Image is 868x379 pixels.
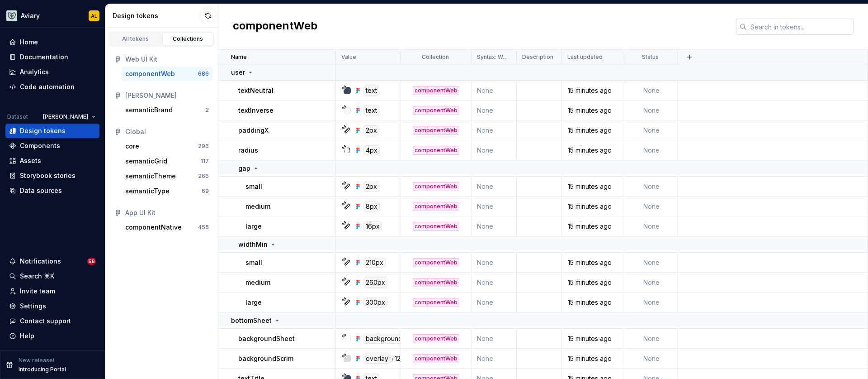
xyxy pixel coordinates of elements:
[125,127,209,136] div: Global
[5,299,99,313] a: Settings
[125,69,175,78] div: componentWeb
[5,329,99,343] button: Help
[562,146,624,155] div: 15 minutes ago
[238,240,268,249] p: widthMin
[238,334,295,343] p: backgroundSheet
[413,278,459,287] div: componentWeb
[413,298,459,307] div: componentWeb
[122,67,212,81] a: componentWeb686
[562,182,624,191] div: 15 minutes ago
[5,80,99,94] a: Code automation
[21,11,40,20] div: Aviary
[5,139,99,153] a: Components
[472,329,517,349] td: None
[20,272,54,281] div: Search ⌘K
[231,316,272,325] p: bottomSheet
[413,222,459,231] div: componentWeb
[231,68,245,77] p: user
[413,126,459,135] div: componentWeb
[413,106,459,115] div: componentWeb
[472,197,517,216] td: None
[238,354,293,363] p: backgroundScrim
[422,53,449,61] p: Collection
[5,269,99,283] button: Search ⌘K
[5,314,99,328] button: Contact support
[43,113,88,120] span: [PERSON_NAME]
[113,35,158,43] div: All tokens
[245,278,270,287] p: medium
[567,53,603,61] p: Last updated
[625,81,678,101] td: None
[413,182,459,191] div: componentWeb
[198,173,209,180] div: 266
[5,284,99,298] a: Invite team
[125,91,209,100] div: [PERSON_NAME]
[198,224,209,231] div: 455
[625,216,678,236] td: None
[122,184,212,198] button: semanticType69
[233,19,317,35] h2: componentWeb
[5,183,99,198] a: Data sources
[562,106,624,115] div: 15 minutes ago
[125,172,176,181] div: semanticTheme
[231,53,247,61] p: Name
[125,142,139,151] div: core
[625,140,678,160] td: None
[125,187,170,196] div: semanticType
[522,53,553,61] p: Description
[472,273,517,293] td: None
[363,334,425,344] div: backgroundLevel0
[395,354,407,364] div: 12%
[20,257,61,266] div: Notifications
[642,53,659,61] p: Status
[201,158,209,165] div: 117
[122,220,212,235] button: componentNative455
[472,140,517,160] td: None
[562,298,624,307] div: 15 minutes ago
[205,106,209,114] div: 2
[122,139,212,154] a: core296
[245,202,270,211] p: medium
[91,12,97,19] div: AL
[625,197,678,216] td: None
[122,154,212,168] button: semanticGrid117
[198,143,209,150] div: 296
[413,202,459,211] div: componentWeb
[122,169,212,183] button: semanticTheme266
[562,222,624,231] div: 15 minutes ago
[20,141,60,150] div: Components
[245,258,262,267] p: small
[363,106,379,115] div: text
[625,253,678,273] td: None
[20,317,71,326] div: Contact support
[125,157,167,166] div: semanticGrid
[20,126,66,135] div: Design tokens
[125,106,173,115] div: semanticBrand
[20,186,62,195] div: Data sources
[202,187,209,195] div: 69
[625,273,678,293] td: None
[245,222,262,231] p: large
[413,334,459,343] div: componentWeb
[413,146,459,155] div: componentWeb
[472,101,517,120] td: None
[363,145,380,155] div: 4px
[87,258,96,265] span: 56
[625,293,678,312] td: None
[363,278,387,288] div: 260px
[477,53,509,61] p: Syntax: Web
[5,35,99,49] a: Home
[472,120,517,140] td: None
[5,154,99,168] a: Assets
[472,177,517,197] td: None
[341,53,356,61] p: Value
[20,67,49,77] div: Analytics
[125,223,182,232] div: componentNative
[238,164,250,173] p: gap
[20,302,46,311] div: Settings
[122,103,212,117] a: semanticBrand2
[472,253,517,273] td: None
[20,171,75,180] div: Storybook stories
[363,182,379,192] div: 2px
